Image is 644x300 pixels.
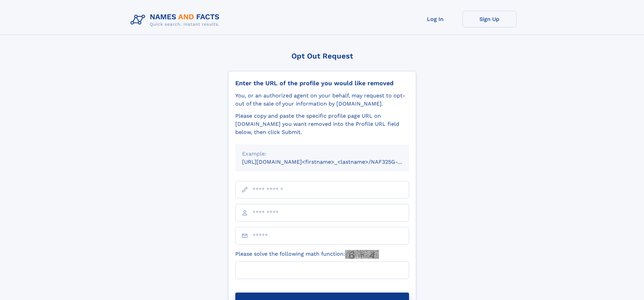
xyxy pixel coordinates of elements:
[228,52,416,60] div: Opt Out Request
[235,112,409,136] div: Please copy and paste the specific profile page URL on [DOMAIN_NAME] you want removed into the Pr...
[462,11,517,27] a: Sign Up
[128,11,225,29] img: Logo Names and Facts
[242,150,402,158] div: Example:
[408,11,462,27] a: Log In
[235,250,379,259] label: Please solve the following math function:
[235,92,409,108] div: You, or an authorized agent on your behalf, may request to opt-out of the sale of your informatio...
[235,79,409,87] div: Enter the URL of the profile you would like removed
[242,159,422,165] small: [URL][DOMAIN_NAME]<firstname>_<lastname>/NAF325G-xxxxxxxx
